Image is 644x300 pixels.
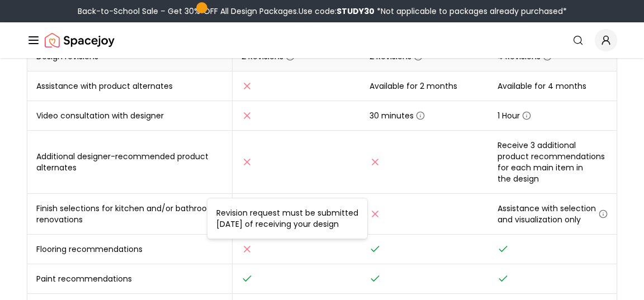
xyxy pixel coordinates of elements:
div: Back-to-School Sale – Get 30% OFF All Design Packages. [78,6,567,17]
b: STUDY30 [337,6,375,17]
span: *Not applicable to packages already purchased* [375,6,567,17]
a: Spacejoy [45,29,115,51]
img: Spacejoy Logo [45,29,115,51]
td: Flooring recommendations [27,235,233,264]
span: Use code: [299,6,375,17]
span: 1 Hour [498,110,531,121]
nav: Global [27,22,617,58]
td: Paint recommendations [27,264,233,294]
td: Available for 2 months [361,72,489,101]
td: Available for 4 months [489,72,617,101]
div: Revision request must be submitted [DATE] of receiving your design [207,198,368,239]
td: Receive 3 additional product recommendations for each main item in the design [489,131,617,194]
td: Video consultation with designer [27,101,233,131]
td: Finish selections for kitchen and/or bathroom renovations [27,194,233,235]
span: Assistance with selection and visualization only [498,203,608,225]
td: Assistance with product alternates [27,72,233,101]
span: 30 minutes [370,110,425,121]
td: Additional designer-recommended product alternates [27,131,233,194]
